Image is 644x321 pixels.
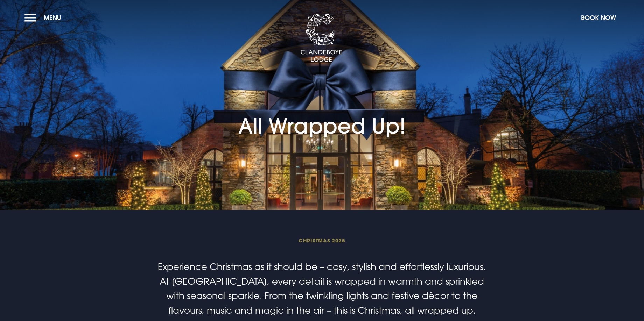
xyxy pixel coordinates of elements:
[300,14,342,63] img: Clandeboye Lodge
[238,75,406,138] h1: All Wrapped Up!
[44,14,61,22] span: Menu
[24,10,65,25] button: Menu
[155,237,489,244] span: Christmas 2025
[577,10,619,25] button: Book Now
[155,259,489,318] p: Experience Christmas as it should be – cosy, stylish and effortlessly luxurious. At [GEOGRAPHIC_D...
